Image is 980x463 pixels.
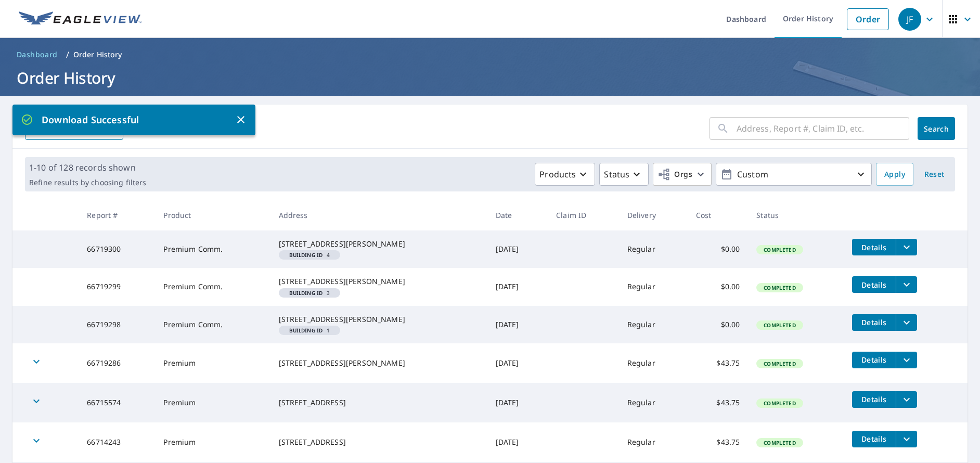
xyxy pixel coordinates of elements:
span: Details [858,355,889,365]
td: $0.00 [688,230,748,268]
td: $43.75 [688,343,748,383]
span: Search [926,124,947,134]
p: Products [539,168,576,181]
td: $0.00 [688,268,748,305]
td: [DATE] [487,306,548,343]
p: 1-10 of 128 records shown [29,161,146,174]
button: filesDropdownBtn-66719298 [896,314,917,331]
span: Details [858,242,889,252]
button: detailsBtn-66715574 [852,391,896,408]
button: filesDropdownBtn-66715574 [896,391,917,408]
h1: Order History [12,67,968,88]
li: / [66,48,69,61]
td: [DATE] [487,230,548,268]
td: Regular [619,383,688,422]
button: detailsBtn-66714243 [852,431,896,447]
td: 66715574 [79,383,155,422]
span: Details [858,394,889,404]
button: Status [599,163,649,186]
td: 66719298 [79,306,155,343]
div: JF [898,8,921,31]
td: Premium Comm. [155,268,270,305]
span: Details [858,317,889,327]
img: EV Logo [19,11,141,27]
button: filesDropdownBtn-66719299 [896,276,917,293]
span: Completed [757,360,802,367]
span: 3 [283,290,337,295]
p: Status [604,168,629,181]
th: Address [270,200,487,230]
td: [DATE] [487,422,548,462]
span: Completed [757,400,802,407]
td: Premium [155,422,270,462]
button: filesDropdownBtn-66714243 [896,431,917,447]
td: Premium Comm. [155,306,270,343]
input: Address, Report #, Claim ID, etc. [737,114,909,143]
td: [DATE] [487,343,548,383]
button: Custom [716,163,872,186]
span: Completed [757,284,802,291]
span: Orgs [657,168,692,181]
td: Regular [619,422,688,462]
td: Regular [619,343,688,383]
span: 1 [283,328,337,333]
td: 66719300 [79,230,155,268]
p: Download Successful [21,113,235,127]
button: Apply [876,163,913,186]
span: Reset [922,168,947,181]
p: Order History [73,49,122,60]
td: Regular [619,268,688,305]
th: Cost [688,200,748,230]
td: [DATE] [487,268,548,305]
button: filesDropdownBtn-66719300 [896,239,917,255]
span: Details [858,434,889,444]
em: Building ID [289,290,323,295]
em: Building ID [289,328,323,333]
td: 66719286 [79,343,155,383]
button: detailsBtn-66719299 [852,276,896,293]
th: Delivery [619,200,688,230]
span: Details [858,280,889,290]
button: filesDropdownBtn-66719286 [896,352,917,368]
button: detailsBtn-66719298 [852,314,896,331]
button: Search [918,117,955,140]
button: Products [535,163,595,186]
p: Refine results by choosing filters [29,178,146,187]
td: Premium Comm. [155,230,270,268]
td: $43.75 [688,422,748,462]
td: Regular [619,306,688,343]
td: Premium [155,343,270,383]
td: Premium [155,383,270,422]
td: Regular [619,230,688,268]
td: 66719299 [79,268,155,305]
span: Dashboard [17,49,58,60]
a: Dashboard [12,46,62,63]
td: $43.75 [688,383,748,422]
span: 4 [283,252,337,258]
button: Reset [918,163,951,186]
div: [STREET_ADDRESS] [279,397,479,408]
a: Order [847,8,889,30]
div: [STREET_ADDRESS] [279,437,479,447]
div: [STREET_ADDRESS][PERSON_NAME] [279,314,479,325]
th: Report # [79,200,155,230]
p: Custom [733,165,855,184]
div: [STREET_ADDRESS][PERSON_NAME] [279,358,479,368]
nav: breadcrumb [12,46,968,63]
button: detailsBtn-66719286 [852,352,896,368]
button: Orgs [653,163,712,186]
span: Apply [884,168,905,181]
span: Completed [757,321,802,329]
div: [STREET_ADDRESS][PERSON_NAME] [279,239,479,249]
td: [DATE] [487,383,548,422]
span: Completed [757,439,802,446]
em: Building ID [289,252,323,258]
th: Status [748,200,844,230]
span: Completed [757,246,802,253]
th: Date [487,200,548,230]
td: 66714243 [79,422,155,462]
td: $0.00 [688,306,748,343]
div: [STREET_ADDRESS][PERSON_NAME] [279,276,479,287]
th: Product [155,200,270,230]
th: Claim ID [548,200,619,230]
